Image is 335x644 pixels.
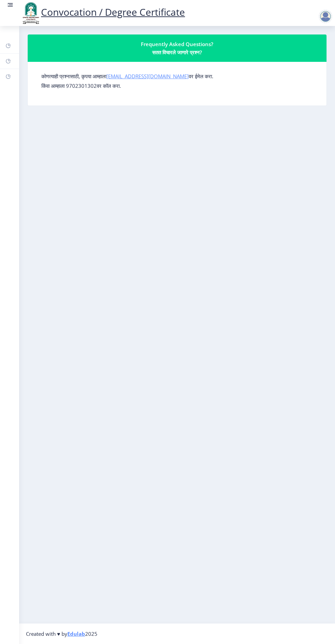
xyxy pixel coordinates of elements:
[21,5,185,18] a: Convocation / Degree Certificate
[26,630,97,637] span: Created with ♥ by 2025
[67,630,85,637] a: Edulab
[41,82,313,89] p: किंवा आम्हाला 9702301302वर कॉल करा.
[21,1,41,25] img: logo
[106,73,189,80] a: [EMAIL_ADDRESS][DOMAIN_NAME]
[41,73,213,80] label: कोणत्याही प्रश्नासाठी, कृपया आम्हाला वर ईमेल करा.
[36,40,318,56] div: Frequently Asked Questions? सतत विचारले जाणारे प्रश्न?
